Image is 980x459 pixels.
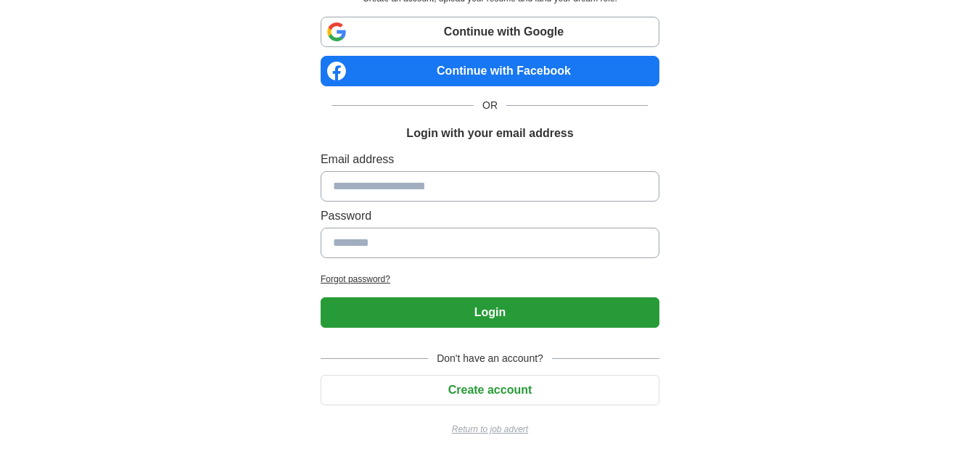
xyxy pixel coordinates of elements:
a: Return to job advert [321,423,659,436]
a: Create account [321,384,659,396]
span: OR [474,98,506,113]
a: Continue with Google [321,17,659,47]
label: Password [321,207,659,225]
h1: Login with your email address [406,125,573,142]
span: Don't have an account? [428,351,552,366]
a: Forgot password? [321,273,659,286]
button: Create account [321,375,659,405]
label: Email address [321,151,659,168]
button: Login [321,297,659,328]
a: Continue with Facebook [321,56,659,86]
